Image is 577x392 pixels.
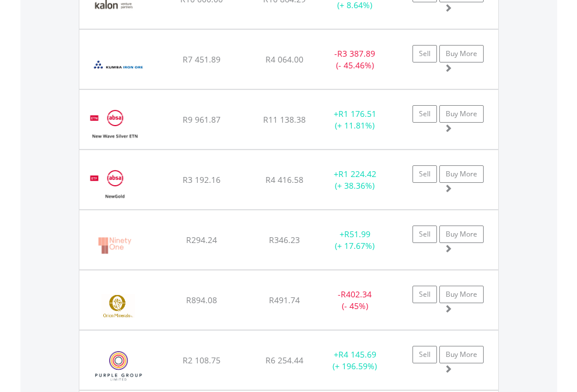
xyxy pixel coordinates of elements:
[265,174,303,185] span: R4 416.58
[412,346,437,363] a: Sell
[263,114,306,125] span: R11 138.38
[439,226,484,243] a: Buy More
[85,225,144,266] img: EQU.ZA.NY1.png
[319,289,391,312] div: - (- 45%)
[341,289,372,300] span: R402.34
[319,168,391,192] div: + (+ 38.36%)
[85,105,144,146] img: EQU.ZA.NEWSLV.png
[319,108,391,131] div: + (+ 11.81%)
[269,294,300,306] span: R491.74
[412,286,437,303] a: Sell
[439,105,484,123] a: Buy More
[183,355,221,366] span: R2 108.75
[265,355,303,366] span: R6 254.44
[337,48,375,59] span: R3 387.89
[338,108,376,119] span: R1 176.51
[412,226,437,243] a: Sell
[265,54,303,65] span: R4 064.00
[183,174,221,185] span: R3 192.16
[269,234,300,245] span: R346.23
[439,45,484,63] a: Buy More
[85,44,151,86] img: EQU.ZA.KIO.png
[186,234,217,245] span: R294.24
[319,349,391,372] div: + (+ 196.59%)
[412,45,437,63] a: Sell
[439,346,484,363] a: Buy More
[85,165,144,206] img: EQU.ZA.GLD.png
[338,349,376,360] span: R4 145.69
[412,165,437,183] a: Sell
[85,285,151,327] img: EQU.ZA.ORN.png
[186,294,217,306] span: R894.08
[439,286,484,303] a: Buy More
[344,228,370,240] span: R51.99
[319,48,391,71] div: - (- 45.46%)
[183,114,221,125] span: R9 961.87
[319,228,391,252] div: + (+ 17.67%)
[183,54,221,65] span: R7 451.89
[439,165,484,183] a: Buy More
[85,345,152,387] img: EQU.ZA.PPE.png
[338,168,376,179] span: R1 224.42
[412,105,437,123] a: Sell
